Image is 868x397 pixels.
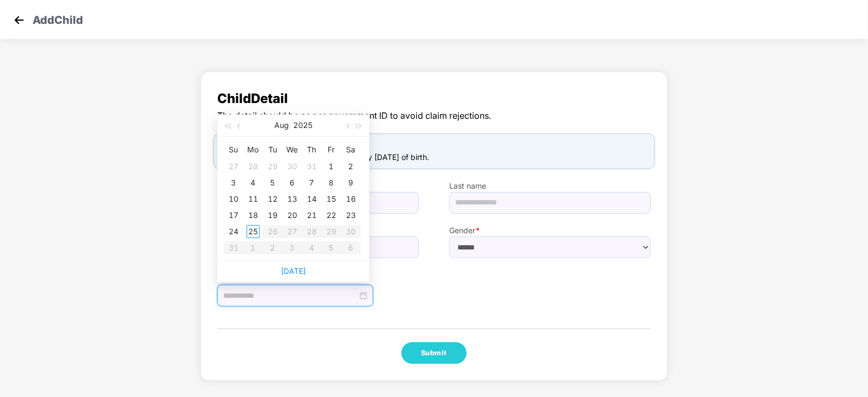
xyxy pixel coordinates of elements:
[325,209,338,222] div: 22
[293,114,312,136] button: 2025
[247,225,260,238] div: 25
[341,191,361,207] td: 2025-08-16
[243,141,263,158] th: Mo
[227,176,240,189] div: 3
[266,209,279,222] div: 19
[247,176,260,189] div: 4
[344,160,357,173] div: 2
[282,191,302,207] td: 2025-08-13
[243,223,263,240] td: 2025-08-25
[263,191,282,207] td: 2025-08-12
[33,12,83,25] p: Add Child
[305,160,318,173] div: 31
[302,158,322,175] td: 2025-07-31
[341,158,361,175] td: 2025-08-02
[263,175,282,191] td: 2025-08-05
[243,207,263,223] td: 2025-08-18
[286,193,299,206] div: 13
[401,342,467,364] button: Submit
[302,207,322,223] td: 2025-08-21
[227,193,240,206] div: 10
[282,158,302,175] td: 2025-07-30
[247,193,260,206] div: 11
[227,160,240,173] div: 27
[247,209,260,222] div: 18
[286,176,299,189] div: 6
[341,141,361,158] th: Sa
[11,12,27,28] img: svg+xml;base64,PHN2ZyB4bWxucz0iaHR0cDovL3d3dy53My5vcmcvMjAwMC9zdmciIHdpZHRoPSIzMCIgaGVpZ2h0PSIzMC...
[325,160,338,173] div: 1
[274,114,289,136] button: Aug
[322,158,341,175] td: 2025-08-01
[247,160,260,173] div: 28
[263,207,282,223] td: 2025-08-19
[217,109,651,123] span: The detail should be as per government ID to avoid claim rejections.
[281,266,306,276] a: [DATE]
[302,191,322,207] td: 2025-08-14
[224,141,243,158] th: Su
[266,193,279,206] div: 12
[227,225,240,238] div: 24
[305,209,318,222] div: 21
[305,193,318,206] div: 14
[282,141,302,158] th: We
[282,175,302,191] td: 2025-08-06
[263,158,282,175] td: 2025-07-29
[266,160,279,173] div: 29
[449,180,651,192] label: Last name
[322,175,341,191] td: 2025-08-08
[224,158,243,175] td: 2025-07-27
[243,175,263,191] td: 2025-08-04
[224,207,243,223] td: 2025-08-17
[286,209,299,222] div: 20
[322,191,341,207] td: 2025-08-15
[322,141,341,158] th: Fr
[344,176,357,189] div: 9
[302,141,322,158] th: Th
[224,175,243,191] td: 2025-08-03
[449,225,651,236] label: Gender
[325,176,338,189] div: 8
[227,209,240,222] div: 17
[344,193,357,206] div: 16
[322,207,341,223] td: 2025-08-22
[224,223,243,240] td: 2025-08-24
[266,176,279,189] div: 5
[282,207,302,223] td: 2025-08-20
[341,207,361,223] td: 2025-08-23
[302,175,322,191] td: 2025-08-07
[344,209,357,222] div: 23
[263,141,282,158] th: Tu
[286,160,299,173] div: 30
[341,175,361,191] td: 2025-08-09
[224,191,243,207] td: 2025-08-10
[325,193,338,206] div: 15
[243,191,263,207] td: 2025-08-11
[217,88,651,109] span: Child Detail
[243,158,263,175] td: 2025-07-28
[305,176,318,189] div: 7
